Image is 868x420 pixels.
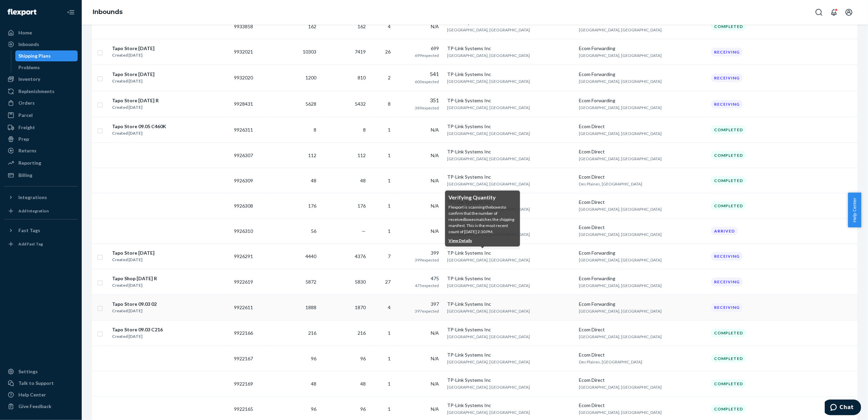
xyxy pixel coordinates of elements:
div: Ecom Direct [579,123,706,130]
div: TP-Link Systems Inc [447,97,574,104]
a: Problems [15,62,78,73]
div: Talk to Support [18,380,54,387]
span: 1 [388,127,391,133]
span: 5830 [355,279,366,285]
div: Created [DATE] [112,130,166,137]
span: [GEOGRAPHIC_DATA], [GEOGRAPHIC_DATA] [579,27,662,32]
div: Completed [711,176,746,185]
div: Ecom Direct [579,148,706,155]
span: 1 [388,152,391,158]
div: Tapo Shop [DATE] R [112,275,157,282]
span: 162 [358,24,366,29]
span: [GEOGRAPHIC_DATA], [GEOGRAPHIC_DATA] [447,105,530,110]
a: Help Center [4,389,78,400]
div: 397 [399,301,439,307]
div: Add Fast Tag [18,241,43,247]
span: 5628 [305,101,316,107]
span: Des Plaines, [GEOGRAPHIC_DATA] [579,359,643,364]
td: 9922166 [231,320,268,346]
td: 9926291 [231,244,268,269]
img: Flexport logo [7,9,36,16]
div: Orders [18,100,35,106]
div: Shipping Plans [19,52,51,59]
span: N/A [431,203,439,209]
span: [GEOGRAPHIC_DATA], [GEOGRAPHIC_DATA] [447,79,530,84]
td: 9926311 [231,117,268,143]
div: Receiving [711,277,743,286]
div: TP-Link Systems Inc [447,351,574,358]
div: 541 [399,70,439,78]
span: 216 [308,330,316,336]
div: Ecom Forwarding [579,250,706,256]
span: 96 [360,406,366,412]
div: 399 [399,250,439,256]
div: TP-Link Systems Inc [447,71,574,78]
div: Arrived [711,227,738,235]
span: 389 expected [415,105,439,110]
div: TP-Link Systems Inc [447,275,574,282]
span: [GEOGRAPHIC_DATA], [GEOGRAPHIC_DATA] [579,131,662,136]
div: Ecom Forwarding [579,45,706,52]
span: [GEOGRAPHIC_DATA], [GEOGRAPHIC_DATA] [447,131,530,136]
span: [GEOGRAPHIC_DATA], [GEOGRAPHIC_DATA] [447,181,530,186]
span: 4376 [355,253,366,259]
span: 96 [311,356,316,361]
td: 9932020 [231,65,268,91]
div: Add Integration [18,208,49,214]
td: 9922169 [231,371,268,396]
span: 5432 [355,101,366,107]
button: Give Feedback [4,401,78,412]
div: Completed [711,125,746,134]
div: Integrations [18,194,47,201]
div: Returns [18,147,36,154]
span: 5872 [305,279,316,285]
a: Inbounds [93,8,123,16]
div: Replenishments [18,88,54,95]
div: TP-Link Systems Inc [447,301,574,307]
span: 216 [358,330,366,336]
div: Freight [18,124,35,131]
span: [GEOGRAPHIC_DATA], [GEOGRAPHIC_DATA] [447,257,530,262]
div: Tapo Store [DATE] [112,45,155,52]
span: [GEOGRAPHIC_DATA], [GEOGRAPHIC_DATA] [447,410,530,415]
a: Prep [4,134,78,145]
div: Created [DATE] [112,333,163,340]
span: 176 [308,203,316,209]
span: 112 [358,152,366,158]
div: Billing [18,172,32,179]
div: Tapo Store 09.03 C216 [112,326,163,333]
div: Receiving [711,303,743,312]
a: Inbounds [4,39,78,50]
span: N/A [431,24,439,29]
span: [GEOGRAPHIC_DATA], [GEOGRAPHIC_DATA] [447,283,530,288]
span: N/A [431,381,439,387]
span: 399 expected [415,257,439,262]
div: Ecom Direct [579,224,706,231]
div: Ecom Direct [579,402,706,409]
span: N/A [431,152,439,158]
span: [GEOGRAPHIC_DATA], [GEOGRAPHIC_DATA] [579,156,662,161]
div: Tapo Store 09.05 C460K [112,123,166,130]
div: Completed [711,405,746,413]
td: 9922167 [231,346,268,371]
td: 9922619 [231,269,268,295]
div: Receiving [711,100,743,108]
span: 56 [311,228,316,234]
span: [GEOGRAPHIC_DATA], [GEOGRAPHIC_DATA] [579,410,662,415]
div: Created [DATE] [112,307,157,314]
a: Freight [4,122,78,133]
span: 112 [308,152,316,158]
div: Receiving [711,48,743,56]
span: [GEOGRAPHIC_DATA], [GEOGRAPHIC_DATA] [579,385,662,390]
a: Inventory [4,74,78,85]
div: Home [18,29,32,36]
div: Created [DATE] [112,78,155,85]
span: [GEOGRAPHIC_DATA], [GEOGRAPHIC_DATA] [447,334,530,339]
span: [GEOGRAPHIC_DATA], [GEOGRAPHIC_DATA] [579,53,662,58]
span: 1 [388,330,391,336]
span: [GEOGRAPHIC_DATA], [GEOGRAPHIC_DATA] [579,79,662,84]
div: Verifying Quantity [448,193,517,201]
div: Completed [711,354,746,363]
div: View Details [448,238,517,244]
button: Help Center [848,193,861,227]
